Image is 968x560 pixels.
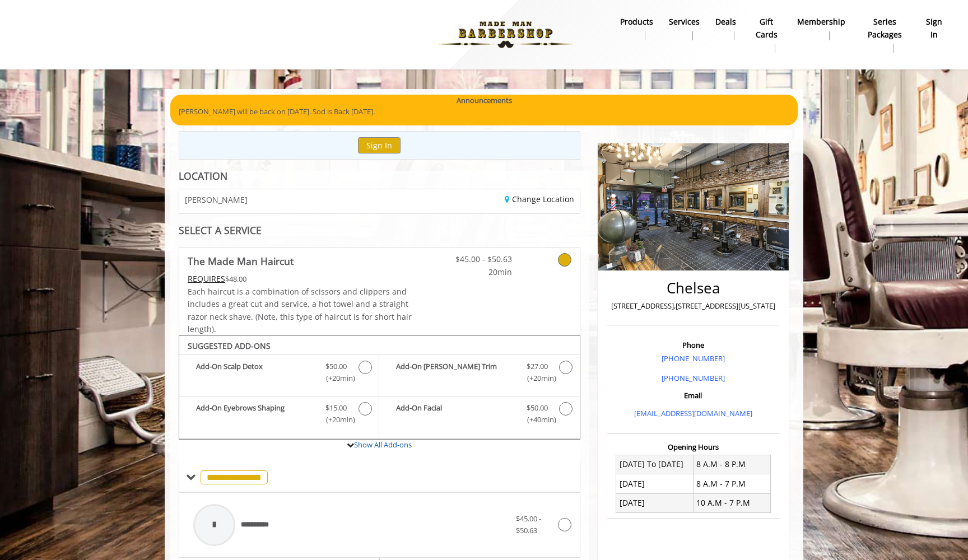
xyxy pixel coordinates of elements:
[662,373,725,383] a: [PHONE_NUMBER]
[693,474,770,493] td: 8 A.M - 7 P.M
[662,353,725,363] a: [PHONE_NUMBER]
[385,361,574,387] label: Add-On Beard Trim
[527,402,548,414] span: $50.00
[320,372,353,384] span: (+20min )
[358,137,401,153] button: Sign In
[188,273,225,284] span: This service needs some Advance to be paid before we block your appointment
[744,14,789,55] a: Gift cardsgift cards
[429,4,583,66] img: Made Man Barbershop logo
[610,341,776,349] h3: Phone
[620,16,653,28] b: products
[634,408,752,418] a: [EMAIL_ADDRESS][DOMAIN_NAME]
[196,402,314,426] b: Add-On Eyebrows Shaping
[861,16,909,41] b: Series packages
[708,14,744,43] a: DealsDeals
[188,273,413,285] div: $48.00
[693,455,770,474] td: 8 A.M - 8 P.M
[715,16,736,28] b: Deals
[527,361,548,372] span: $27.00
[396,402,515,426] b: Add-On Facial
[188,286,412,334] span: Each haircut is a combination of scissors and clippers and includes a great cut and service, a ho...
[516,514,541,535] span: $45.00 - $50.63
[385,402,574,428] label: Add-On Facial
[179,225,580,236] div: SELECT A SERVICE
[693,493,770,512] td: 10 A.M - 7 P.M
[446,253,512,265] span: $45.00 - $50.63
[179,335,580,440] div: The Made Man Haircut Add-onS
[185,402,373,428] label: Add-On Eyebrows Shaping
[325,402,347,414] span: $15.00
[797,16,845,28] b: Membership
[669,16,700,28] b: Services
[354,440,412,450] a: Show All Add-ons
[179,106,789,118] p: [PERSON_NAME] will be back on [DATE]. Sod is Back [DATE].
[520,372,553,384] span: (+20min )
[196,361,314,384] b: Add-On Scalp Detox
[752,16,781,41] b: gift cards
[188,340,271,351] b: SUGGESTED ADD-ONS
[457,95,512,106] b: Announcements
[789,14,853,43] a: MembershipMembership
[505,194,574,204] a: Change Location
[917,14,952,43] a: sign insign in
[320,414,353,426] span: (+20min )
[185,361,373,387] label: Add-On Scalp Detox
[610,280,776,296] h2: Chelsea
[661,14,708,43] a: ServicesServices
[612,14,661,43] a: Productsproducts
[520,414,553,426] span: (+40min )
[396,361,515,384] b: Add-On [PERSON_NAME] Trim
[179,169,227,183] b: LOCATION
[853,14,917,55] a: Series packagesSeries packages
[185,195,248,204] span: [PERSON_NAME]
[616,474,694,493] td: [DATE]
[616,493,694,512] td: [DATE]
[610,391,776,399] h3: Email
[925,16,944,41] b: sign in
[325,361,347,372] span: $50.00
[607,443,779,451] h3: Opening Hours
[188,253,294,269] b: The Made Man Haircut
[446,266,512,278] span: 20min
[616,455,694,474] td: [DATE] To [DATE]
[610,300,776,312] p: [STREET_ADDRESS],[STREET_ADDRESS][US_STATE]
